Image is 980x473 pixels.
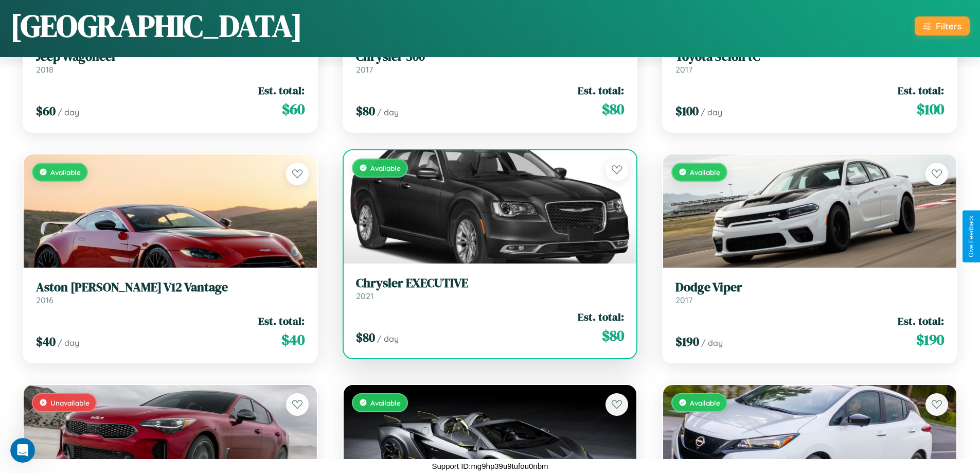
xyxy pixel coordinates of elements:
[701,107,722,117] span: / day
[675,49,944,64] h3: Toyota Scion tC
[356,276,625,301] a: Chrysler EXECUTIVE2021
[36,102,56,119] span: $ 60
[377,334,399,344] span: / day
[690,398,720,407] span: Available
[916,329,944,350] span: $ 190
[36,280,305,305] a: Aston [PERSON_NAME] V12 Vantage2016
[377,107,399,117] span: / day
[36,295,54,305] span: 2016
[356,49,625,64] h3: Chrysler 300
[282,99,305,119] span: $ 60
[578,309,624,324] span: Est. total:
[898,313,944,328] span: Est. total:
[968,216,975,257] div: Give Feedback
[356,276,625,291] h3: Chrysler EXECUTIVE
[675,280,944,305] a: Dodge Viper2017
[602,325,624,346] span: $ 80
[58,107,79,117] span: / day
[602,99,624,119] span: $ 80
[356,49,625,75] a: Chrysler 3002017
[690,168,720,177] span: Available
[370,398,401,407] span: Available
[36,49,305,64] h3: Jeep Wagoneer
[10,5,302,47] h1: [GEOGRAPHIC_DATA]
[258,83,305,98] span: Est. total:
[675,280,944,295] h3: Dodge Viper
[675,102,699,119] span: $ 100
[578,83,624,98] span: Est. total:
[675,295,692,305] span: 2017
[36,280,305,295] h3: Aston [PERSON_NAME] V12 Vantage
[356,64,373,75] span: 2017
[36,49,305,75] a: Jeep Wagoneer2018
[675,49,944,75] a: Toyota Scion tC2017
[898,83,944,98] span: Est. total:
[675,333,699,350] span: $ 190
[36,64,54,75] span: 2018
[10,438,35,463] iframe: Intercom live chat
[50,168,81,177] span: Available
[36,333,56,350] span: $ 40
[58,338,79,348] span: / day
[356,329,375,346] span: $ 80
[936,21,961,31] div: Filters
[917,99,944,119] span: $ 100
[370,164,401,172] span: Available
[432,459,548,473] p: Support ID: mg9hp39u9tufou0nbm
[356,291,373,301] span: 2021
[50,398,90,407] span: Unavailable
[356,102,375,119] span: $ 80
[258,313,305,328] span: Est. total:
[281,329,305,350] span: $ 40
[675,64,692,75] span: 2017
[915,16,970,36] button: Filters
[701,338,723,348] span: / day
